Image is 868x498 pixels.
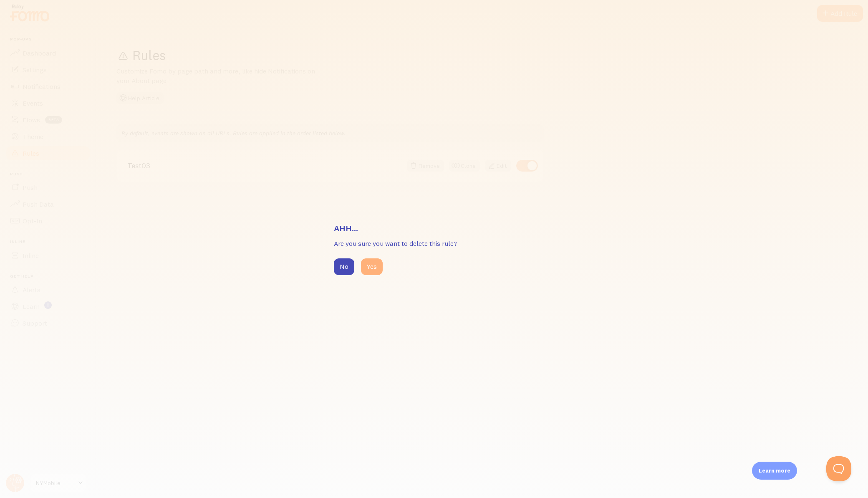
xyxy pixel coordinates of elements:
iframe: Help Scout Beacon - Open [826,456,851,481]
div: Learn more [752,462,797,480]
h3: Ahh... [334,223,534,234]
p: Are you sure you want to delete this rule? [334,239,534,248]
p: Learn more [759,467,790,475]
button: Yes [361,258,383,275]
button: No [334,258,354,275]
